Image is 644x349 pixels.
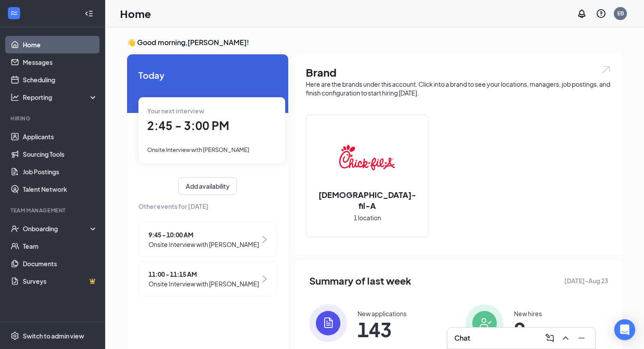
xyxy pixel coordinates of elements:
h1: Brand [306,65,612,80]
svg: Minimize [576,333,587,343]
span: Other events for [DATE] [138,201,277,211]
span: Onsite Interview with [PERSON_NAME] [147,146,249,153]
a: Team [23,237,98,255]
button: Add availability [178,177,237,195]
div: EB [617,10,624,17]
a: Sourcing Tools [23,145,98,163]
span: 9:45 - 10:00 AM [149,230,259,240]
a: Messages [23,53,98,71]
svg: Notifications [577,8,587,19]
span: 9 [514,321,542,337]
a: Scheduling [23,71,98,88]
span: Your next interview [147,107,204,115]
span: Today [138,68,277,82]
span: [DATE] - Aug 23 [564,276,608,286]
svg: Settings [11,331,19,340]
h3: 👋 Good morning, [PERSON_NAME] ! [127,38,622,47]
div: Switch to admin view [23,331,84,340]
svg: ChevronUp [560,333,571,343]
button: Minimize [574,331,588,345]
span: Summary of last week [309,273,411,289]
span: 1 location [354,213,381,222]
svg: WorkstreamLogo [10,9,18,18]
a: Home [23,36,98,53]
a: Documents [23,255,98,272]
a: Job Postings [23,163,98,180]
svg: ComposeMessage [545,333,555,343]
span: 2:45 - 3:00 PM [147,118,229,133]
div: Onboarding [23,224,90,233]
span: 11:00 - 11:15 AM [149,269,259,279]
a: Talent Network [23,180,98,198]
img: icon [466,304,503,342]
svg: UserCheck [11,224,19,233]
button: ChevronUp [559,331,573,345]
h3: Chat [454,333,470,343]
span: Onsite Interview with [PERSON_NAME] [149,240,259,249]
svg: QuestionInfo [596,8,606,19]
h2: [DEMOGRAPHIC_DATA]-fil-A [306,189,428,211]
span: Onsite Interview with [PERSON_NAME] [149,279,259,289]
button: ComposeMessage [543,331,557,345]
img: icon [309,304,347,342]
img: open.6027fd2a22e1237b5b06.svg [600,65,612,75]
span: 143 [357,321,407,337]
div: New hires [514,309,542,318]
svg: Analysis [11,93,19,102]
svg: Collapse [85,9,93,18]
img: Chick-fil-A [339,130,395,186]
div: New applications [357,309,407,318]
div: Hiring [11,115,96,122]
div: Team Management [11,207,96,214]
a: SurveysCrown [23,272,98,290]
h1: Home [120,6,151,21]
div: Open Intercom Messenger [614,319,635,340]
a: Applicants [23,128,98,145]
div: Reporting [23,93,98,102]
div: Here are the brands under this account. Click into a brand to see your locations, managers, job p... [306,80,612,97]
